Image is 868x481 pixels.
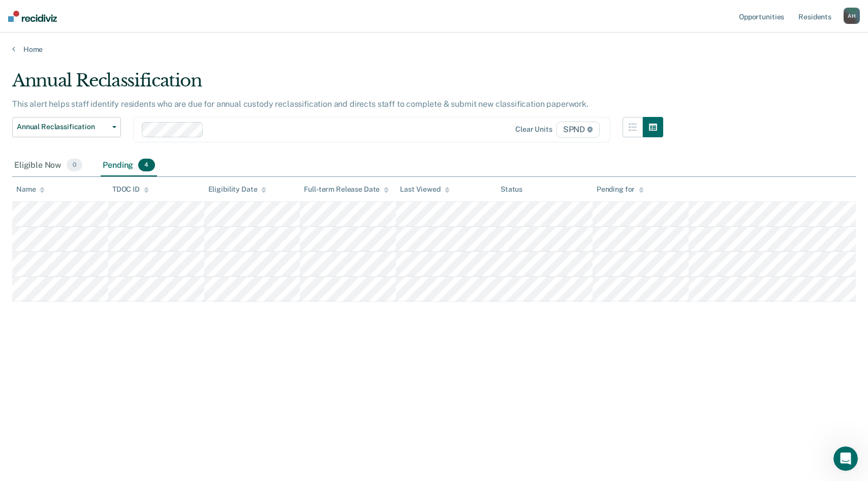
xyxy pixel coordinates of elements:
div: Eligibility Date [208,185,267,194]
div: Eligible Now0 [12,155,84,177]
div: Pending4 [101,155,157,177]
div: Annual Reclassification [12,70,663,99]
a: Home [12,45,856,54]
div: Clear units [515,125,552,134]
p: This alert helps staff identify residents who are due for annual custody reclassification and dir... [12,99,588,109]
div: Pending for [597,185,644,194]
button: AH [844,8,860,24]
img: Recidiviz [8,11,57,22]
span: 4 [138,159,154,172]
div: Full-term Release Date [304,185,389,194]
span: SPND [556,122,600,138]
div: Status [501,185,522,194]
div: Last Viewed [400,185,449,194]
div: TDOC ID [112,185,149,194]
div: Name [16,185,45,194]
div: A H [844,8,860,24]
span: Annual Reclassification [17,123,108,131]
button: Annual Reclassification [12,117,121,137]
iframe: Intercom live chat [833,446,858,471]
span: 0 [67,159,82,172]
